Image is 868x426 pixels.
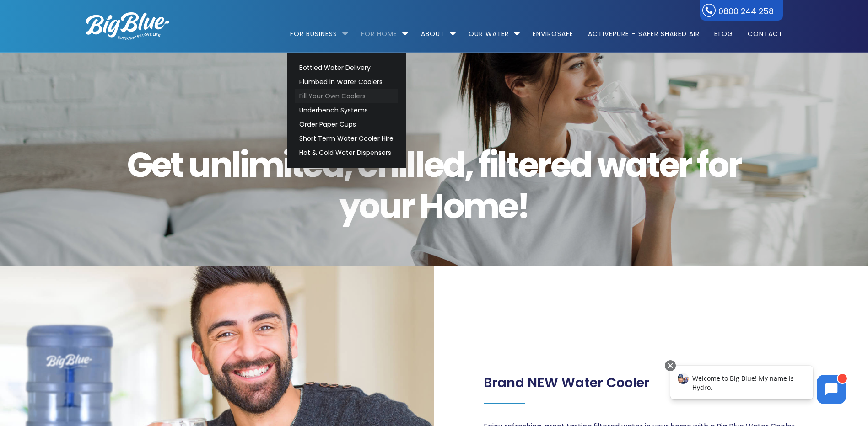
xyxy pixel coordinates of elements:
a: Plumbed in Water Coolers [295,75,398,89]
a: Order Paper Cups [295,117,398,132]
a: Short Term Water Cooler Hire [295,132,398,146]
img: logo [86,12,169,40]
span: Get unlimited, chilled, filtered water for your Home! [100,144,767,227]
iframe: Chatbot [661,358,855,413]
h2: Brand NEW Water Cooler [484,375,650,391]
div: Page 1 [484,362,650,391]
a: Bottled Water Delivery [295,61,398,75]
a: Fill Your Own Coolers [295,89,398,103]
a: Underbench Systems [295,103,398,117]
a: Hot & Cold Water Dispensers [295,146,398,160]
